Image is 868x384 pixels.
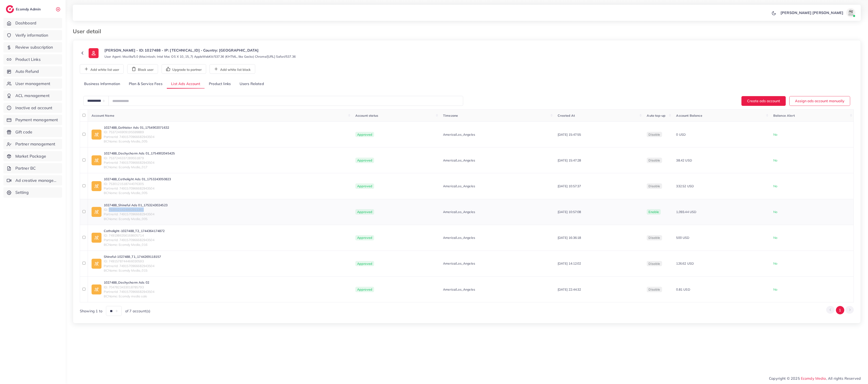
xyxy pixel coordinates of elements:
img: ic-ad-info.7fc67b75.svg [92,155,101,165]
span: No [773,261,777,265]
span: disable [649,158,660,162]
span: Inactive ad account [15,105,52,111]
span: Setting [15,190,29,195]
span: PartnerId: 7491570966682943504 [104,186,171,191]
span: 332.52 USD [676,184,694,188]
img: ic-ad-info.7fc67b75.svg [92,233,101,243]
span: ID: 7047823433018785793 [104,285,154,289]
a: 1027488_Dachycharm Ads 01_1754902045425 [104,151,175,156]
span: 500 USD [676,236,689,240]
span: America/Los_Angeles [443,287,475,292]
a: Dashboard [3,18,62,28]
span: ID: 7530121518744076305 [104,182,171,186]
span: Created At [558,114,575,118]
span: ID: 7530121424992911361 [104,207,167,212]
a: Payment management [3,115,62,125]
span: Dashboard [15,20,36,26]
span: PartnerId: 7491570966682943504 [104,289,154,294]
h2: Ecomdy Admin [16,7,42,11]
img: ic-user-info.36bf1079.svg [89,48,99,58]
img: ic-ad-info.7fc67b75.svg [92,181,101,191]
a: Product Links [3,54,62,65]
span: Verify information [15,32,48,38]
span: PartnerId: 7491570966682943504 [104,238,165,242]
span: No [773,287,777,292]
span: America/Los_Angeles [443,132,475,137]
span: Market Package [15,153,46,159]
span: Approved [355,132,374,137]
a: Ad creative management [3,175,62,186]
a: Plan & Service Fees [125,79,167,89]
span: PartnerId: 7491570966682943504 [104,135,169,139]
span: disable [649,287,660,292]
span: Approved [355,261,374,266]
span: No [773,158,777,162]
span: Copyright © 2025 [769,376,861,381]
a: Review subscription [3,42,62,52]
span: PartnerId: 7491570966682943504 [104,212,167,216]
button: Create ads account [741,96,786,106]
span: ACL management [15,93,50,99]
button: Upgrade to partner [162,64,206,74]
a: List Ads Account [167,79,205,89]
span: Gift code [15,129,32,135]
span: 0 USD [676,133,686,137]
a: Users Related [235,79,268,89]
a: Business Information [80,79,125,89]
span: Payment management [15,117,58,123]
a: 1027488_Shineful Ads 01_1753243024523 [104,203,167,207]
button: Add white list user [80,64,124,74]
span: America/Los_Angeles [443,210,475,214]
button: Assign ads account manually [789,96,850,106]
span: , All rights Reserved [826,376,861,381]
span: PartnerId: 7491570966682943504 [104,264,161,268]
span: Auto Refund [15,69,39,74]
span: 0.81 USD [676,287,690,292]
img: ic-ad-info.7fc67b75.svg [92,259,101,269]
a: 1027488_Dachycharm Ads 02 [104,280,154,285]
span: BCName: Ecomdy Media_005 [104,139,169,144]
button: Block user [127,64,158,74]
span: Timezone [443,114,458,118]
a: Market Package [3,151,62,161]
span: Account Balance [676,114,702,118]
a: 1027488_Gothistar Ads 01_1754902071632 [104,125,169,130]
span: Approved [355,209,374,215]
span: 126.62 USD [676,261,694,265]
span: Approved [355,158,374,163]
span: [DATE] 10:57:37 [558,184,581,188]
span: [DATE] 10:57:08 [558,210,581,214]
img: ic-ad-info.7fc67b75.svg [92,207,101,217]
span: of 7 account(s) [125,308,150,314]
span: disable [649,184,660,188]
a: logoEcomdy Admin [6,5,42,13]
span: User management [15,81,50,87]
span: ID: 7491986356168605714 [104,233,165,238]
a: Product links [205,79,235,89]
a: 1027488_Catholight Ads 01_1753243050823 [104,177,171,181]
a: Partner BC [3,163,62,173]
img: ic-ad-info.7fc67b75.svg [92,130,101,140]
span: disable [649,262,660,266]
button: Add white list block [210,64,255,74]
span: Account status [355,114,378,118]
a: Catholight-1027488_T2_1744364174872 [104,229,165,233]
ul: Pagination [826,306,854,314]
span: No [773,210,777,214]
span: BCName: Ecomdy Media_016 [104,242,165,247]
span: BCName: Ecomdy media sale [104,294,154,299]
span: Approved [355,287,374,292]
span: Review subscription [15,44,53,50]
span: 38.42 USD [676,158,692,162]
img: avatar [846,8,855,17]
span: America/Los_Angeles [443,235,475,240]
span: [DATE] 14:12:02 [558,261,581,265]
span: disable [649,236,660,240]
span: Partner management [15,141,55,147]
span: Balance Alert [773,114,795,118]
span: Partner BC [15,165,36,171]
span: No [773,184,777,188]
h3: User detail [73,28,105,35]
a: Auto Refund [3,66,62,77]
span: disable [649,133,660,137]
